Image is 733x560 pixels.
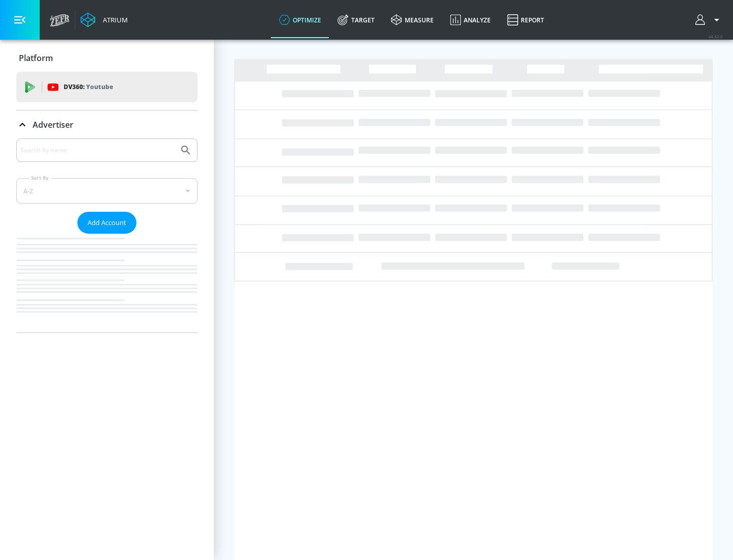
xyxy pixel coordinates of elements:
span: Add Account [88,217,126,229]
label: Sort By [29,175,51,181]
div: Advertiser [16,110,198,139]
p: Platform [19,52,53,64]
a: measure [383,2,442,38]
button: Add Account [77,212,136,234]
p: DV360: [64,81,113,93]
a: Report [499,2,552,38]
div: Platform [16,44,198,72]
nav: list of Advertiser [16,234,198,332]
a: Target [329,2,383,38]
div: DV360: Youtube [16,72,198,102]
input: Search by name [20,144,175,157]
p: Youtube [86,81,113,92]
span: v 4.32.0 [709,34,723,39]
div: Atrium [99,15,128,24]
p: Advertiser [33,119,73,130]
div: A-Z [16,178,198,204]
a: Atrium [80,12,128,27]
a: Analyze [442,2,499,38]
a: optimize [271,2,329,38]
div: Advertiser [16,138,198,332]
